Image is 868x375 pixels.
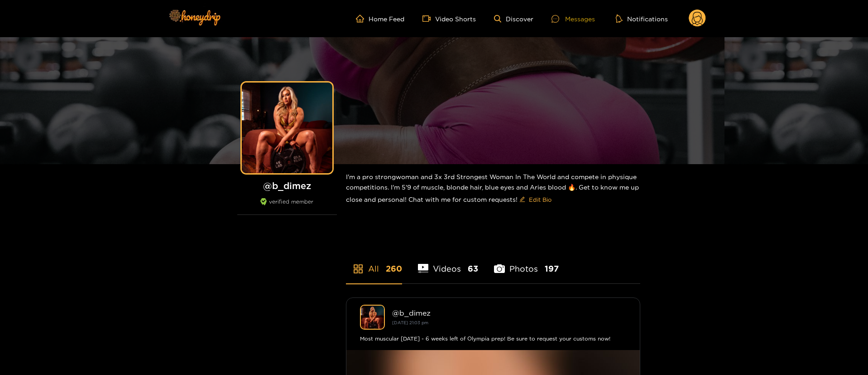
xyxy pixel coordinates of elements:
li: Photos [494,243,559,283]
div: @ b_dimez [392,309,626,317]
a: Discover [494,15,533,23]
span: home [356,15,369,23]
span: 63 [468,263,478,274]
span: appstore [353,263,364,274]
button: editEdit Bio [518,192,553,207]
small: [DATE] 21:03 pm [392,320,428,325]
img: b_dimez [360,305,385,330]
span: 197 [545,263,559,274]
button: Notifications [613,14,671,23]
span: Edit Bio [529,195,551,204]
h1: @ b_dimez [237,180,337,191]
div: verified member [237,198,337,215]
a: Video Shorts [422,15,476,23]
li: All [346,243,402,283]
div: I'm a pro strongwoman and 3x 3rd Strongest Woman In The World and compete in physique competition... [346,164,640,214]
span: 260 [386,263,402,274]
li: Videos [418,243,479,283]
div: Messages [551,14,595,24]
a: Home Feed [356,15,404,23]
span: video-camera [422,15,435,23]
div: Most muscular [DATE] - 6 weeks left of Olympia prep! Be sure to request your customs now! [360,334,626,343]
span: edit [519,196,525,203]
